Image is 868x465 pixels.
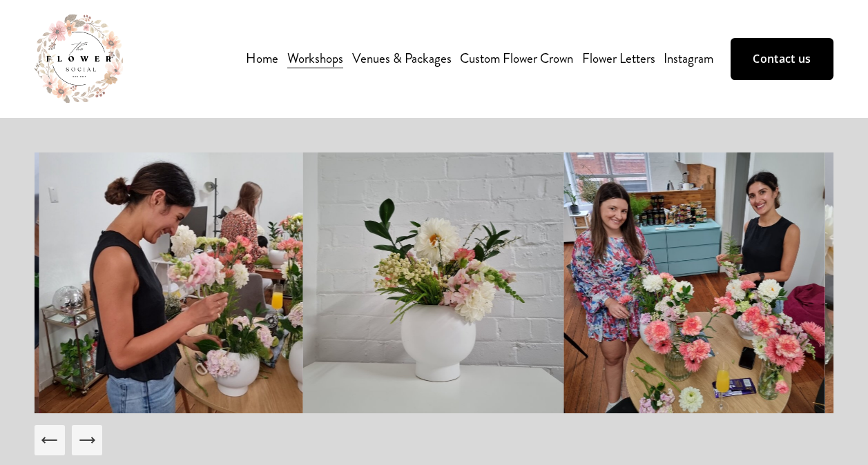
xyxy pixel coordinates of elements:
[246,47,278,70] a: Home
[731,38,833,79] a: Contact us
[35,14,123,103] img: The Flower Social
[287,47,343,70] a: folder dropdown
[352,47,452,70] a: Venues & Packages
[460,47,573,70] a: Custom Flower Crown
[39,152,303,413] img: Screenshot_20230624_144952_Gallery.jpg
[564,152,825,413] img: 20221025_161738.jpg
[303,152,564,413] img: 20221025_163515.jpg
[582,47,655,70] a: Flower Letters
[664,47,713,70] a: Instagram
[35,425,65,455] button: Previous Slide
[287,48,343,69] span: Workshops
[72,425,102,455] button: Next Slide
